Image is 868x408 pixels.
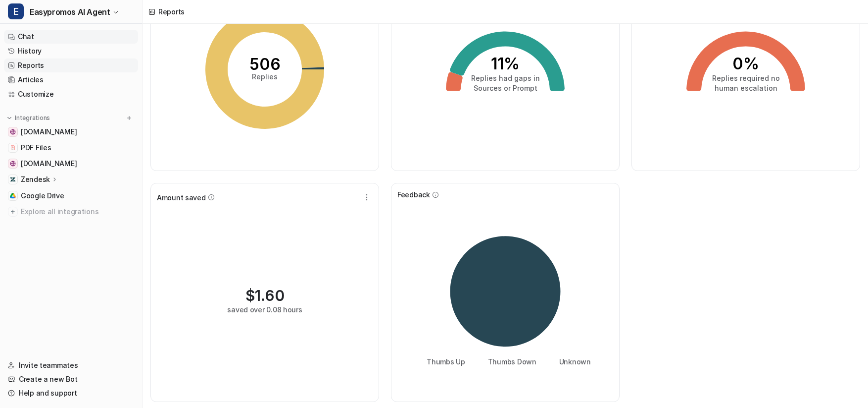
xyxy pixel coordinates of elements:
[8,3,24,19] span: E
[4,205,138,219] a: Explore all integrations
[15,114,50,122] p: Integrations
[4,157,138,171] a: www.easypromosapp.com[DOMAIN_NAME]
[471,74,540,82] tspan: Replies had gaps in
[227,304,302,315] div: saved over 0.08 hours
[4,372,138,386] a: Create a new Bot
[4,58,138,72] a: Reports
[491,54,520,73] tspan: 11%
[4,73,138,87] a: Articles
[4,125,138,139] a: easypromos-apiref.redoc.ly[DOMAIN_NAME]
[6,115,13,121] img: expand menu
[10,176,16,182] img: Zendesk
[158,6,185,17] div: Reports
[126,115,133,121] img: menu_add.svg
[10,161,16,167] img: www.easypromosapp.com
[30,5,110,19] span: Easypromos AI Agent
[21,143,51,153] span: PDF Files
[397,189,430,200] span: Feedback
[10,145,16,151] img: PDF Files
[21,159,77,169] span: [DOMAIN_NAME]
[21,175,50,184] p: Zendesk
[21,127,77,137] span: [DOMAIN_NAME]
[8,207,18,217] img: explore all integrations
[420,356,465,367] li: Thumbs Up
[732,54,759,73] tspan: 0%
[10,193,16,199] img: Google Drive
[4,113,53,123] button: Integrations
[10,129,16,135] img: easypromos-apiref.redoc.ly
[157,192,206,203] span: Amount saved
[4,87,138,101] a: Customize
[4,30,138,44] a: Chat
[245,287,285,304] div: $
[4,141,138,155] a: PDF FilesPDF Files
[552,356,591,367] li: Unknown
[4,358,138,372] a: Invite teammates
[249,55,281,74] tspan: 506
[252,72,278,81] tspan: Replies
[712,74,780,82] tspan: Replies required no
[21,191,64,201] span: Google Drive
[4,386,138,400] a: Help and support
[481,356,536,367] li: Thumbs Down
[255,287,285,304] span: 1.60
[4,44,138,58] a: History
[4,189,138,203] a: Google DriveGoogle Drive
[21,204,134,220] span: Explore all integrations
[474,84,537,92] tspan: Sources or Prompt
[715,84,777,92] tspan: human escalation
